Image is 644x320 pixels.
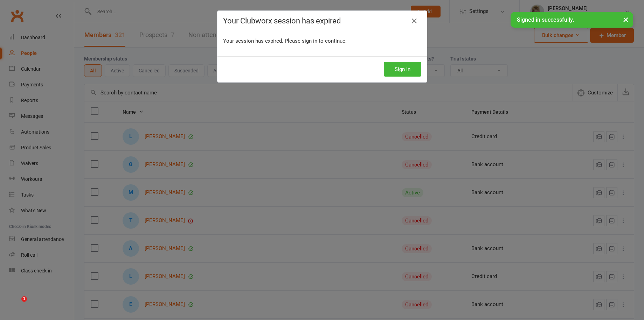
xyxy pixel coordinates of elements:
[21,296,27,302] span: 1
[223,38,347,44] span: Your session has expired. Please sign in to continue.
[517,16,574,23] span: Signed in successfully.
[619,12,632,27] button: ×
[7,296,24,313] iframe: Intercom live chat
[384,62,421,77] button: Sign In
